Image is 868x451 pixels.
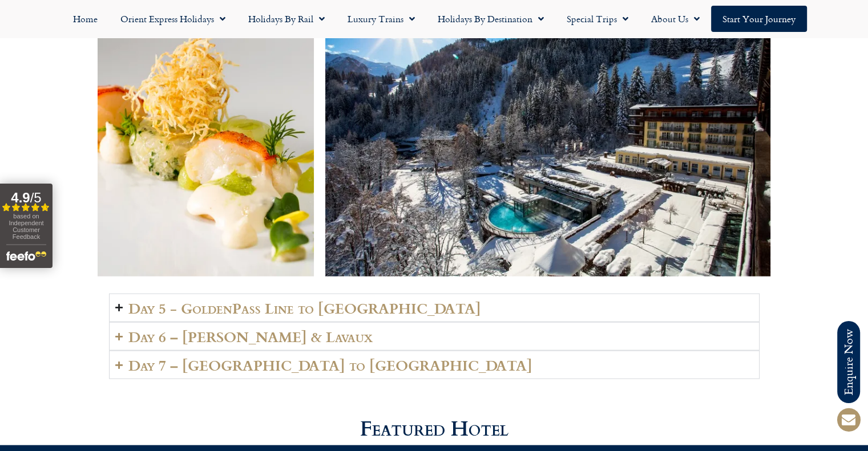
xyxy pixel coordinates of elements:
[109,351,760,379] summary: Day 7 – [GEOGRAPHIC_DATA] to [GEOGRAPHIC_DATA]
[109,6,237,32] a: Orient Express Holidays
[237,6,336,32] a: Holidays by Rail
[128,300,481,316] h2: Day 5 - GoldenPass Line to [GEOGRAPHIC_DATA]
[640,6,711,32] a: About Us
[360,419,508,440] h2: Featured Hotel
[109,294,760,322] summary: Day 5 - GoldenPass Line to [GEOGRAPHIC_DATA]
[336,6,426,32] a: Luxury Trains
[555,6,640,32] a: Special Trips
[711,6,807,32] a: Start your Journey
[109,294,760,379] div: Accordion. Open links with Enter or Space, close with Escape, and navigate with Arrow Keys
[62,6,109,32] a: Home
[128,328,373,344] h2: Day 6 – [PERSON_NAME] & Lavaux
[426,6,555,32] a: Holidays by Destination
[128,357,532,373] h2: Day 7 – [GEOGRAPHIC_DATA] to [GEOGRAPHIC_DATA]
[109,322,760,351] summary: Day 6 – [PERSON_NAME] & Lavaux
[6,6,862,32] nav: Menu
